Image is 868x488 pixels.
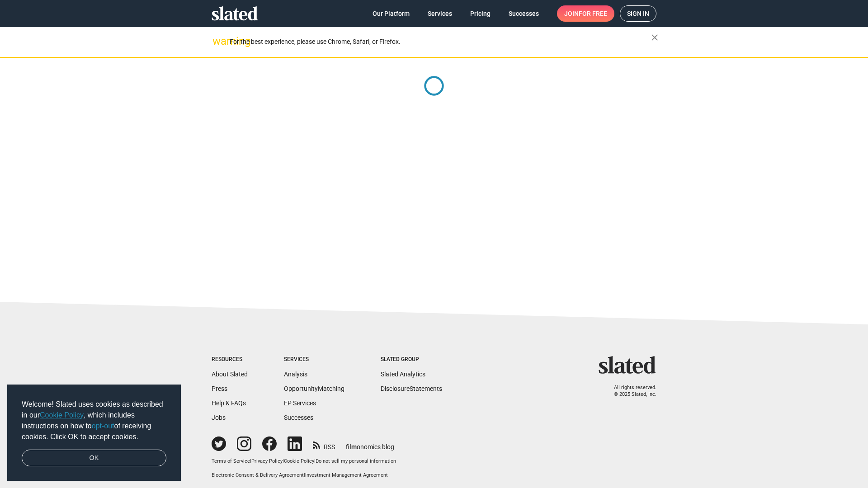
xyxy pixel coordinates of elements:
[284,371,307,378] a: Analysis
[381,371,425,378] a: Slated Analytics
[251,458,283,464] a: Privacy Policy
[373,5,410,22] span: Our Platform
[365,5,417,22] a: Our Platform
[284,399,316,407] a: EP Services
[212,399,246,407] a: Help & FAQs
[428,5,452,22] span: Services
[284,356,344,363] div: Services
[509,5,539,22] span: Successes
[212,36,223,47] mat-icon: warning
[579,5,607,22] span: for free
[22,450,166,467] a: dismiss cookie message
[212,458,250,464] a: Terms of Service
[313,437,335,451] a: RSS
[284,414,313,421] a: Successes
[284,385,344,392] a: OpportunityMatching
[470,5,491,22] span: Pricing
[346,443,357,450] span: film
[314,458,316,464] span: |
[463,5,498,22] a: Pricing
[501,5,546,22] a: Successes
[22,399,166,442] span: Welcome! Slated uses cookies as described in our , which includes instructions on how to of recei...
[212,371,248,378] a: About Slated
[604,385,656,398] p: All rights reserved. © 2025 Slated, Inc.
[212,472,304,478] a: Electronic Consent & Delivery Agreement
[620,5,656,22] a: Sign in
[304,472,305,478] span: |
[420,5,459,22] a: Services
[564,5,607,22] span: Join
[7,385,181,481] div: cookieconsent
[40,411,84,419] a: Cookie Policy
[649,32,660,43] mat-icon: close
[381,356,442,363] div: Slated Group
[230,36,651,48] div: For the best experience, please use Chrome, Safari, or Firefox.
[557,5,614,22] a: Joinfor free
[284,458,314,464] a: Cookie Policy
[250,458,251,464] span: |
[283,458,284,464] span: |
[212,385,227,392] a: Press
[212,414,226,421] a: Jobs
[381,385,442,392] a: DisclosureStatements
[316,458,396,465] button: Do not sell my personal information
[346,436,394,451] a: filmonomics blog
[92,422,114,430] a: opt-out
[627,6,649,21] span: Sign in
[305,472,388,478] a: Investment Management Agreement
[212,356,248,363] div: Resources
